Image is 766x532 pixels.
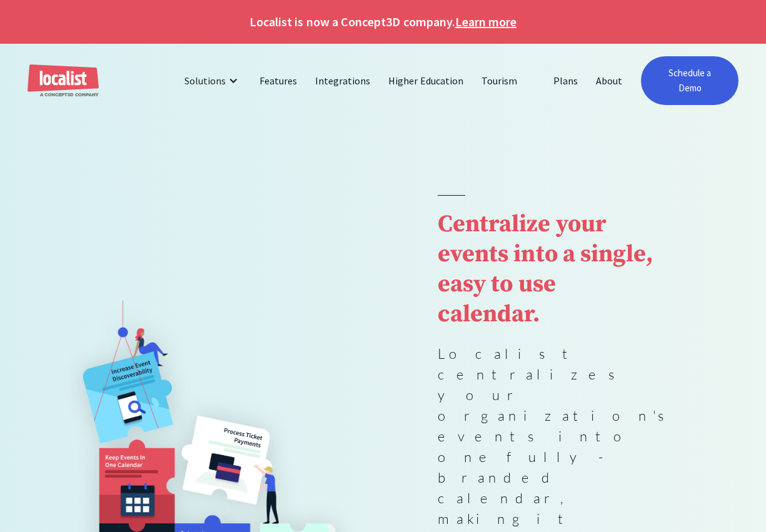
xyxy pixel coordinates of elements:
[455,13,517,31] a: Learn more
[184,73,226,88] div: Solutions
[473,66,527,96] a: Tourism
[545,66,587,96] a: Plans
[438,209,653,329] strong: Centralize your events into a single, easy to use calendar.
[251,66,306,96] a: Features
[28,64,99,98] a: home
[641,56,738,105] a: Schedule a Demo
[306,66,380,96] a: Integrations
[587,66,632,96] a: About
[380,66,473,96] a: Higher Education
[175,66,251,96] div: Solutions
